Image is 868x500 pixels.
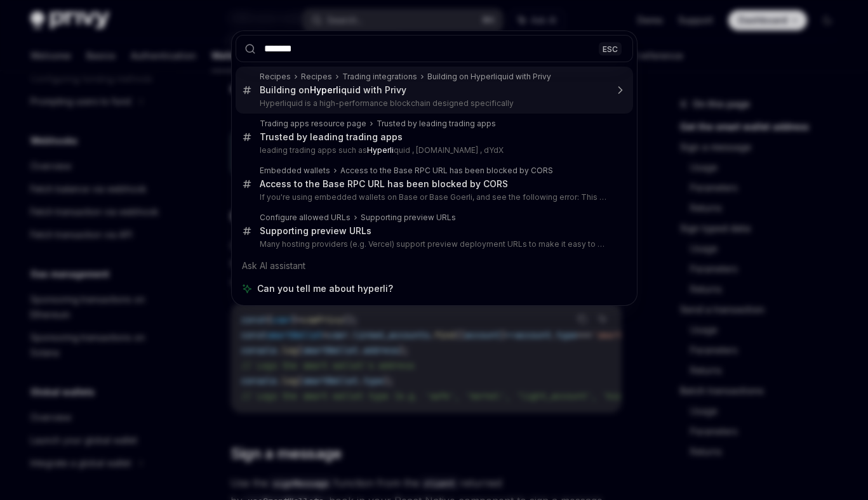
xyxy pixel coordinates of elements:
[377,119,496,129] div: Trusted by leading trading apps
[427,72,551,82] div: Building on Hyperliquid with Privy
[260,178,508,190] div: Access to the Base RPC URL has been blocked by CORS
[340,166,553,176] div: Access to the Base RPC URL has been blocked by CORS
[260,225,371,237] div: Supporting preview URLs
[260,239,606,249] p: Many hosting providers (e.g. Vercel) support preview deployment URLs to make it easy to test changes
[260,131,403,143] div: Trusted by leading trading apps
[342,72,417,82] div: Trading integrations
[260,119,366,129] div: Trading apps resource page
[260,166,330,176] div: Embedded wallets
[301,72,332,82] div: Recipes
[260,145,606,155] p: leading trading apps such as quid , [DOMAIN_NAME] , dYdX
[260,72,291,82] div: Recipes
[260,192,606,202] p: If you're using embedded wallets on Base or Base Goerli, and see the following error: This likely in
[367,145,394,155] b: Hyperli
[260,84,406,96] div: Building on quid with Privy
[257,282,393,295] span: Can you tell me about hyperli?
[260,213,351,223] div: Configure allowed URLs
[236,254,633,277] div: Ask AI assistant
[361,213,456,223] div: Supporting preview URLs
[599,42,622,55] div: ESC
[310,84,341,95] b: Hyperli
[260,98,606,109] p: Hyperliquid is a high-performance blockchain designed specifically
